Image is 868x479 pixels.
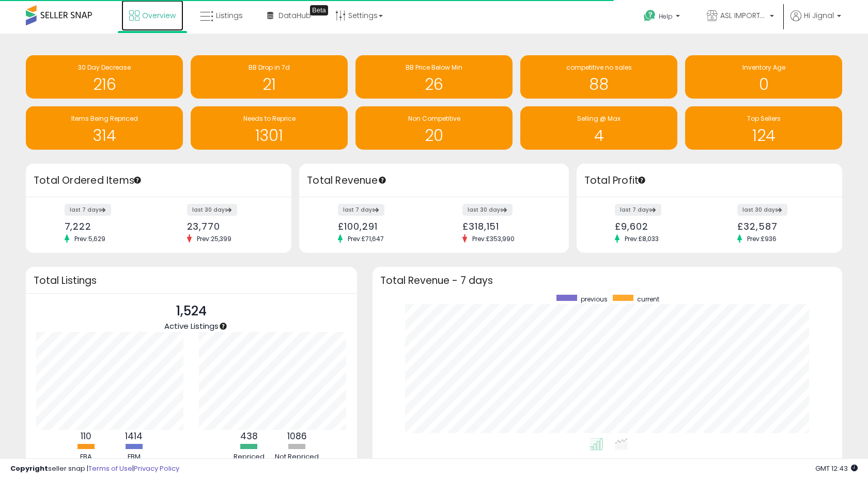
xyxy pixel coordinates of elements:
[196,76,343,93] h1: 21
[274,452,320,462] div: Not Repriced
[462,221,551,232] div: £318,151
[343,234,389,243] span: Prev: £71,647
[525,127,672,144] h1: 4
[690,127,837,144] h1: 124
[191,55,348,99] a: BB Drop in 7d 21
[26,106,183,150] a: Items Being Repriced 314
[737,221,824,232] div: £32,587
[615,221,702,232] div: £9,602
[378,175,387,185] div: Tooltip anchor
[187,221,274,232] div: 23,770
[287,430,307,442] b: 1086
[65,221,151,232] div: 7,222
[278,10,311,21] span: DataHub
[690,76,837,93] h1: 0
[742,234,782,243] span: Prev: £936
[111,452,157,462] div: FBM
[187,204,237,216] label: last 30 days
[659,12,673,21] span: Help
[747,114,781,123] span: Top Sellers
[525,76,672,93] h1: 88
[637,295,659,304] span: current
[619,234,664,243] span: Prev: £8,033
[26,55,183,99] a: 30 Day Decrease 216
[310,5,328,15] div: Tooltip anchor
[467,234,520,243] span: Prev: £353,990
[685,55,842,99] a: Inventory Age 0
[191,106,348,150] a: Needs to Reprice 1301
[164,321,219,331] span: Active Listings
[88,464,132,473] a: Terms of Use
[577,114,621,123] span: Selling @ Max
[520,55,677,99] a: competitive no sales 88
[355,106,513,150] a: Non Competitive 20
[615,204,661,216] label: last 7 days
[636,2,690,34] a: Help
[581,295,608,304] span: previous
[643,9,656,22] i: Get Help
[361,76,507,93] h1: 26
[791,10,841,34] a: Hi Jignal
[804,10,834,21] span: Hi Jignal
[65,204,111,216] label: last 7 days
[240,430,258,442] b: 438
[142,10,176,21] span: Overview
[34,173,284,188] h3: Total Ordered Items
[133,175,142,185] div: Tooltip anchor
[742,63,785,72] span: Inventory Age
[307,173,561,188] h3: Total Revenue
[164,301,219,321] p: 1,524
[243,114,296,123] span: Needs to Reprice
[71,114,138,123] span: Items Being Repriced
[338,221,426,232] div: £100,291
[31,127,178,144] h1: 314
[10,464,48,473] strong: Copyright
[380,277,834,284] h3: Total Revenue - 7 days
[584,173,834,188] h3: Total Profit
[134,464,179,473] a: Privacy Policy
[406,63,462,72] span: BB Price Below Min
[737,204,787,216] label: last 30 days
[462,204,513,216] label: last 30 days
[69,234,111,243] span: Prev: 5,629
[520,106,677,150] a: Selling @ Max 4
[219,322,228,331] div: Tooltip anchor
[63,452,109,462] div: FBA
[685,106,842,150] a: Top Sellers 124
[81,430,91,442] b: 110
[216,10,243,21] span: Listings
[720,10,767,21] span: ASL IMPORTED
[338,204,384,216] label: last 7 days
[815,464,858,473] span: 2025-09-11 12:43 GMT
[566,63,632,72] span: competitive no sales
[10,464,179,474] div: seller snap | |
[192,234,237,243] span: Prev: 25,399
[78,63,131,72] span: 30 Day Decrease
[408,114,460,123] span: Non Competitive
[34,277,349,284] h3: Total Listings
[355,55,513,99] a: BB Price Below Min 26
[361,127,507,144] h1: 20
[249,63,290,72] span: BB Drop in 7d
[31,76,178,93] h1: 216
[196,127,343,144] h1: 1301
[125,430,143,442] b: 1414
[226,452,272,462] div: Repriced
[637,175,646,185] div: Tooltip anchor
